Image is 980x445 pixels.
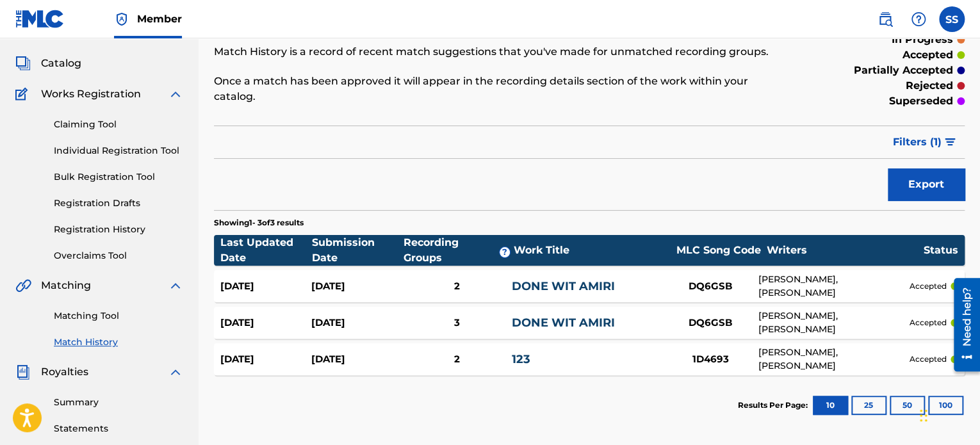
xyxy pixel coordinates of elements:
[758,346,910,373] div: [PERSON_NAME], [PERSON_NAME]
[41,364,88,380] span: Royalties
[312,235,404,266] div: Submission Date
[738,400,811,411] p: Results Per Page:
[168,278,183,293] img: expand
[851,396,886,415] button: 25
[15,56,31,71] img: Catalog
[54,422,183,435] a: Statements
[758,273,910,300] div: [PERSON_NAME], [PERSON_NAME]
[54,396,183,409] a: Summary
[15,364,31,380] img: Royalties
[311,316,402,330] div: [DATE]
[54,309,183,323] a: Matching Tool
[54,170,183,184] a: Bulk Registration Tool
[662,279,758,294] div: DQ6GSB
[15,56,81,71] a: CatalogCatalog
[945,138,956,146] img: filter
[885,126,965,158] button: Filters (1)
[671,243,767,258] div: MLC Song Code
[910,280,947,292] p: accepted
[168,364,183,380] img: expand
[402,316,511,330] div: 3
[41,86,141,102] span: Works Registration
[220,235,312,266] div: Last Updated Date
[854,63,953,78] p: partially accepted
[114,12,129,27] img: Top Rightsholder
[220,279,311,294] div: [DATE]
[916,384,980,445] iframe: Chat Widget
[893,134,942,150] span: Filters ( 1 )
[220,352,311,367] div: [DATE]
[220,316,311,330] div: [DATE]
[910,317,947,328] p: accepted
[402,352,511,367] div: 2
[41,56,81,71] span: Catalog
[890,396,925,415] button: 50
[404,235,514,266] div: Recording Groups
[924,243,958,258] div: Status
[168,86,183,102] img: expand
[512,352,530,366] a: 123
[892,32,953,47] p: in progress
[41,278,91,293] span: Matching
[500,247,510,257] span: ?
[813,396,848,415] button: 10
[911,12,926,27] img: help
[902,47,953,63] p: accepted
[662,316,758,330] div: DQ6GSB
[54,118,183,131] a: Claiming Tool
[54,249,183,263] a: Overclaims Tool
[758,309,910,336] div: [PERSON_NAME], [PERSON_NAME]
[15,25,93,40] a: SummarySummary
[944,273,980,376] iframe: Resource Center
[15,10,65,28] img: MLC Logo
[878,12,893,27] img: search
[910,353,947,365] p: accepted
[767,243,924,258] div: Writers
[662,352,758,367] div: 1D4693
[889,93,953,109] p: superseded
[402,279,511,294] div: 2
[54,144,183,158] a: Individual Registration Tool
[888,168,965,200] button: Export
[512,279,615,293] a: DONE WIT AMIRI
[214,74,792,104] p: Once a match has been approved it will appear in the recording details section of the work within...
[939,6,965,32] div: User Menu
[15,278,31,293] img: Matching
[54,336,183,349] a: Match History
[906,78,953,93] p: rejected
[872,6,898,32] a: Public Search
[512,316,615,330] a: DONE WIT AMIRI
[214,44,792,60] p: Match History is a record of recent match suggestions that you've made for unmatched recording gr...
[54,223,183,236] a: Registration History
[920,396,927,435] div: Drag
[311,279,402,294] div: [DATE]
[311,352,402,367] div: [DATE]
[214,217,304,229] p: Showing 1 - 3 of 3 results
[906,6,931,32] div: Help
[54,197,183,210] a: Registration Drafts
[15,86,32,102] img: Works Registration
[137,12,182,26] span: Member
[514,243,671,258] div: Work Title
